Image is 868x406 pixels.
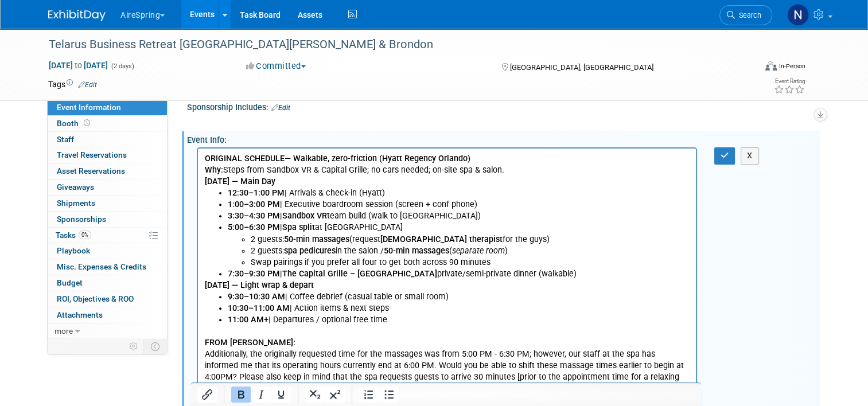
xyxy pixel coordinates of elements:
[251,387,271,403] button: Italic
[79,231,91,239] span: 0%
[57,135,74,144] span: Staff
[57,246,90,255] span: Playbook
[110,63,134,70] span: (2 days)
[57,182,94,192] span: Giveaways
[48,147,167,163] a: Travel Reservations
[78,81,97,89] a: Edit
[741,147,759,164] button: X
[57,103,121,112] span: Event Information
[48,132,167,147] a: Staff
[81,119,92,127] span: Booth not reserved yet
[765,61,777,71] img: Format-Inperson.png
[57,214,106,224] span: Sponsorships
[48,259,167,275] a: Misc. Expenses & Credits
[48,79,97,90] td: Tags
[45,34,741,55] div: Telarus Business Retreat [GEOGRAPHIC_DATA][PERSON_NAME] & Brondon
[694,60,805,77] div: Event Format
[774,79,805,84] div: Event Rating
[48,196,167,211] a: Shipments
[48,228,167,243] a: Tasks0%
[187,99,820,114] div: Sponsorship Includes:
[57,262,146,271] span: Misc. Expenses & Credits
[57,310,103,319] span: Attachments
[48,307,167,323] a: Attachments
[735,11,761,19] span: Search
[55,326,73,335] span: more
[325,387,345,403] button: Superscript
[57,294,134,303] span: ROI, Objectives & ROO
[271,104,290,112] a: Edit
[48,116,167,131] a: Booth
[379,387,399,403] button: Bullet list
[56,231,91,240] span: Tasks
[187,131,820,146] div: Event Info:
[779,62,805,71] div: In-Person
[48,243,167,259] a: Playbook
[305,387,325,403] button: Subscript
[231,387,251,403] button: Bold
[144,339,168,354] td: Toggle Event Tabs
[787,4,809,26] img: Natalie Pyron
[242,60,310,72] button: Committed
[48,179,167,195] a: Giveaways
[271,387,291,403] button: Underline
[57,278,83,287] span: Budget
[57,150,127,159] span: Travel Reservations
[124,339,144,354] td: Personalize Event Tab Strip
[48,323,167,339] a: more
[48,212,167,227] a: Sponsorships
[48,291,167,307] a: ROI, Objectives & ROO
[359,387,379,403] button: Numbered list
[510,63,653,72] span: [GEOGRAPHIC_DATA], [GEOGRAPHIC_DATA]
[57,166,125,175] span: Asset Reservations
[719,5,772,25] a: Search
[57,198,95,208] span: Shipments
[48,100,167,115] a: Event Information
[48,163,167,179] a: Asset Reservations
[48,275,167,291] a: Budget
[197,387,217,403] button: Insert/edit link
[57,119,92,128] span: Booth
[48,60,108,71] span: [DATE] [DATE]
[73,61,84,70] span: to
[48,10,106,21] img: ExhibitDay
